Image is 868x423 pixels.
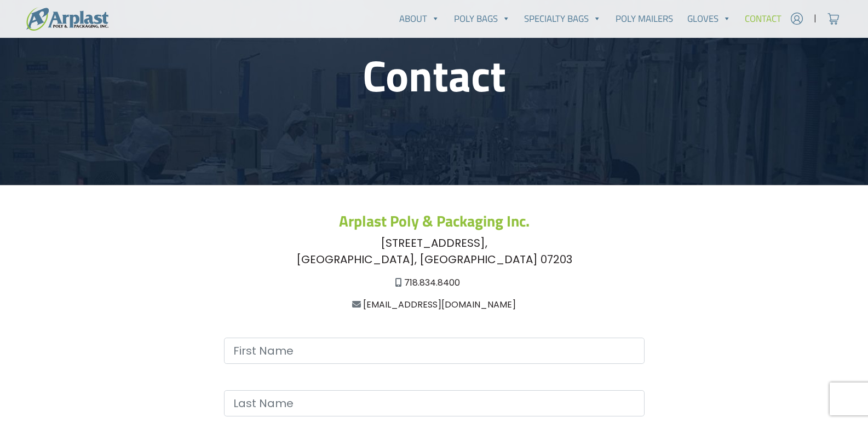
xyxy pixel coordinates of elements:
[26,7,108,31] img: logo
[363,298,516,311] a: [EMAIL_ADDRESS][DOMAIN_NAME]
[738,8,789,30] a: Contact
[518,8,609,30] a: Specialty Bags
[224,338,645,364] input: First Name
[79,212,789,230] h3: Arplast Poly & Packaging Inc.
[814,12,817,25] span: |
[224,390,645,416] input: Last Name
[392,8,447,30] a: About
[79,49,789,101] h1: Contact
[447,8,518,30] a: Poly Bags
[608,8,680,30] a: Poly Mailers
[680,8,738,30] a: Gloves
[404,276,460,289] a: 718.834.8400
[79,235,789,268] div: [STREET_ADDRESS], [GEOGRAPHIC_DATA], [GEOGRAPHIC_DATA] 07203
